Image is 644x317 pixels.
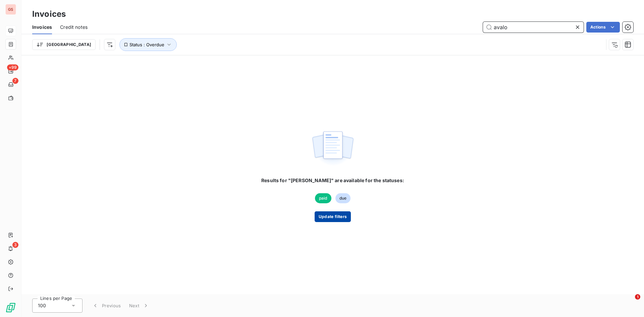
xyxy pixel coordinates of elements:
span: Status : Overdue [129,42,164,47]
img: Logo LeanPay [5,302,16,313]
button: Status : Overdue [119,38,177,51]
iframe: Intercom live chat [621,294,637,310]
span: 7 [12,78,18,84]
span: paid [315,193,331,203]
button: Next [125,299,153,313]
button: Actions [586,22,620,33]
span: 100 [38,302,46,309]
span: 1 [635,294,640,300]
button: Update filters [315,211,351,222]
button: Previous [88,299,125,313]
h3: Invoices [32,8,66,20]
span: Invoices [32,24,52,31]
span: Credit notes [60,24,88,31]
span: +99 [7,64,18,70]
input: Search [483,22,584,33]
span: Results for "[PERSON_NAME]" are available for the statuses: [261,177,404,184]
span: 3 [12,242,18,248]
span: due [335,193,351,203]
button: [GEOGRAPHIC_DATA] [32,39,96,50]
div: GS [5,4,16,15]
img: empty state [311,127,354,169]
